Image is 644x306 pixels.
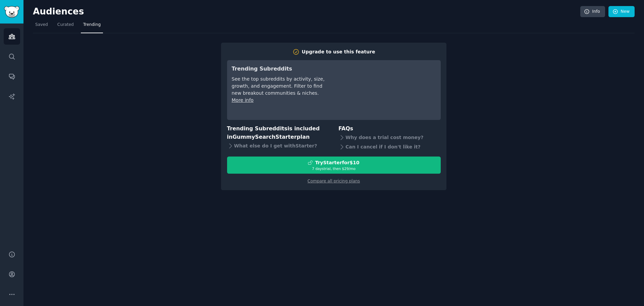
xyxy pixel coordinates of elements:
a: Saved [33,19,50,33]
a: Info [580,6,605,17]
a: New [608,6,635,17]
div: Can I cancel if I don't like it? [338,142,441,152]
h3: Trending Subreddits is included in plan [227,125,329,141]
div: Upgrade to use this feature [302,48,375,55]
img: GummySearch logo [4,6,19,18]
div: 7 days trial, then $ 29 /mo [227,166,440,171]
h2: Audiences [33,6,580,17]
div: Try Starter for $10 [315,159,359,166]
div: What else do I get with Starter ? [227,141,329,150]
div: See the top subreddits by activity, size, growth, and engagement. Filter to find new breakout com... [232,76,326,97]
span: Trending [83,22,101,28]
a: Compare all pricing plans [308,179,360,183]
div: Why does a trial cost money? [338,133,441,142]
a: Trending [81,19,103,33]
span: Curated [57,22,74,28]
h3: Trending Subreddits [232,65,326,73]
span: Saved [35,22,48,28]
h3: FAQs [338,125,441,133]
iframe: YouTube video player [335,65,436,115]
a: Curated [55,19,76,33]
a: More info [232,97,254,103]
button: TryStarterfor$107 daystrial, then $29/mo [227,157,441,174]
span: GummySearch Starter [232,134,297,140]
